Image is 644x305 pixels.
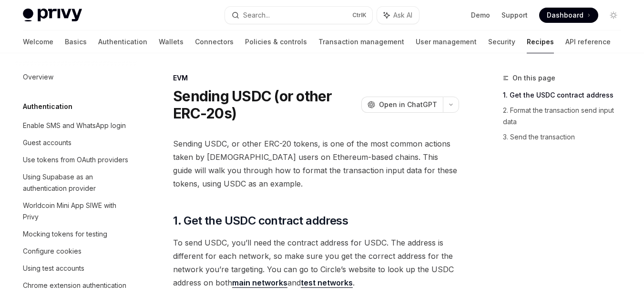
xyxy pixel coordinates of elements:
div: Mocking tokens for testing [23,228,107,240]
a: 3. Send the transaction [503,129,629,145]
a: test networks [301,278,353,288]
a: Using Supabase as an authentication provider [15,168,137,197]
a: main networks [232,278,287,288]
a: Policies & controls [245,30,307,53]
span: Dashboard [547,10,583,20]
div: Worldcoin Mini App SIWE with Privy [23,200,132,223]
a: Demo [471,10,490,20]
div: Using test accounts [23,263,84,274]
h5: Authentication [23,101,72,112]
span: Sending USDC, or other ERC-20 tokens, is one of the most common actions taken by [DEMOGRAPHIC_DAT... [173,137,459,190]
div: Configure cookies [23,246,82,257]
a: Worldcoin Mini App SIWE with Privy [15,197,137,226]
a: Wallets [159,30,184,53]
a: Support [501,10,528,20]
button: Toggle dark mode [606,8,621,23]
span: 1. Get the USDC contract address [173,213,348,228]
button: Ask AI [377,7,419,24]
div: Chrome extension authentication [23,280,126,291]
a: Using test accounts [15,260,137,277]
a: Chrome extension authentication [15,277,137,294]
a: Transaction management [318,30,404,53]
span: Open in ChatGPT [379,100,437,109]
div: Search... [243,10,270,21]
a: 2. Format the transaction send input data [503,103,629,129]
button: Open in ChatGPT [361,97,443,113]
a: User management [416,30,477,53]
a: Mocking tokens for testing [15,226,137,243]
div: Using Supabase as an authentication provider [23,171,132,194]
a: Enable SMS and WhatsApp login [15,117,137,134]
a: Use tokens from OAuth providers [15,151,137,168]
a: Authentication [98,30,147,53]
a: API reference [565,30,611,53]
h1: Sending USDC (or other ERC-20s) [173,88,358,122]
div: Guest accounts [23,137,72,148]
a: Overview [15,69,137,86]
a: Recipes [527,30,554,53]
div: Overview [23,71,53,83]
img: light logo [23,9,82,22]
div: Enable SMS and WhatsApp login [23,120,126,131]
span: Ctrl K [352,11,367,19]
a: Basics [65,30,87,53]
a: Dashboard [539,8,598,23]
span: Ask AI [393,10,412,20]
button: Search...CtrlK [225,7,373,24]
div: Use tokens from OAuth providers [23,154,128,166]
div: EVM [173,73,459,83]
a: 1. Get the USDC contract address [503,88,629,103]
a: Connectors [195,30,234,53]
a: Welcome [23,30,53,53]
a: Security [488,30,515,53]
span: On this page [512,72,555,84]
span: To send USDC, you’ll need the contract address for USDC. The address is different for each networ... [173,236,459,289]
a: Guest accounts [15,134,137,151]
a: Configure cookies [15,243,137,260]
